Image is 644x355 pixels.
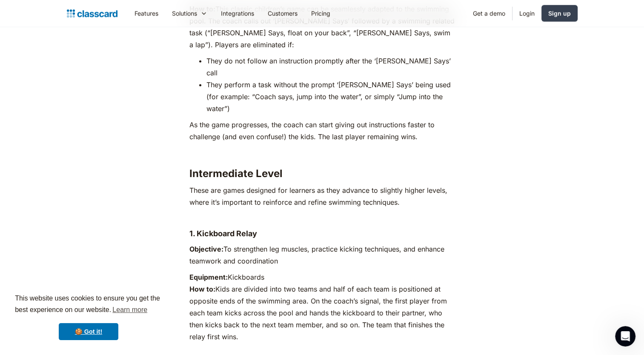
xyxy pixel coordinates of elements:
[189,245,223,253] strong: Objective:
[15,293,162,316] span: This website uses cookies to ensure you get the best experience on our website.
[214,4,261,23] a: Integrations
[548,9,571,18] div: Sign up
[59,323,118,340] a: dismiss cookie message
[615,326,635,346] iframe: Intercom live chat
[189,119,455,143] p: As the game progresses, the coach can start giving out instructions faster to challenge (and even...
[189,229,455,239] h4: 1. Kickboard Relay
[189,273,228,281] strong: Equipment:
[128,4,165,23] a: Features
[111,303,149,316] a: learn more about cookies
[304,4,337,23] a: Pricing
[189,285,215,293] strong: How to:
[541,5,578,22] a: Sign up
[189,243,455,267] p: To strengthen leg muscles, practice kicking techniques, and enhance teamwork and coordination
[189,212,455,224] p: ‍
[189,271,455,343] p: Kickboards Kids are divided into two teams and half of each team is positioned at opposite ends o...
[189,167,283,180] strong: Intermediate Level
[206,55,455,79] li: They do not follow an instruction promptly after the ‘[PERSON_NAME] Says’ call
[512,4,541,23] a: Login
[7,285,170,348] div: cookieconsent
[189,147,455,159] p: ‍
[261,4,304,23] a: Customers
[165,4,214,23] div: Solutions
[189,184,455,208] p: These are games designed for learners as they advance to slightly higher levels, where it’s impor...
[172,9,197,18] div: Solutions
[206,79,455,115] li: They perform a task without the prompt ‘[PERSON_NAME] Says’ being used (for example: “Coach says,...
[67,8,117,20] a: home
[466,4,512,23] a: Get a demo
